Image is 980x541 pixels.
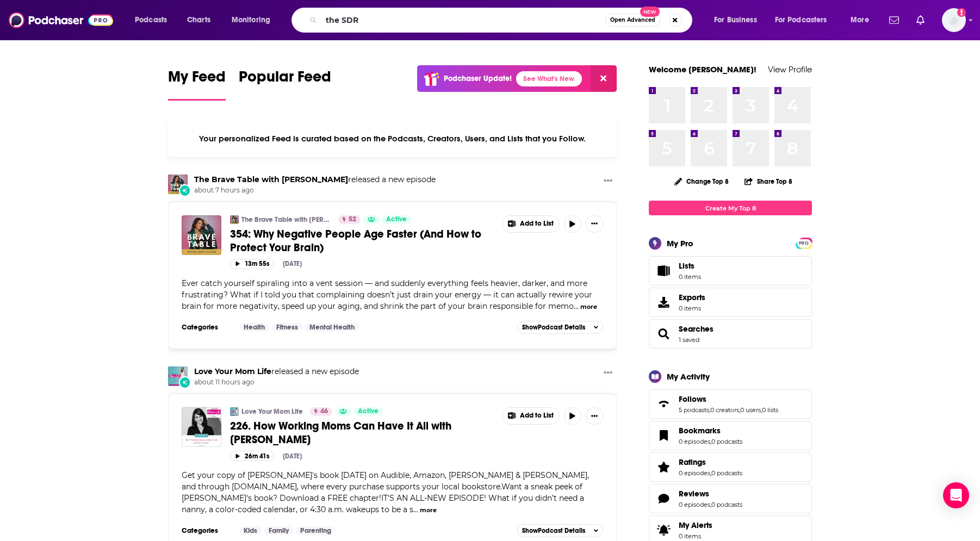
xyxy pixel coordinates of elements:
[649,452,812,482] span: Ratings
[182,278,592,311] span: Ever catch yourself spiraling into a vent session — and suddenly everything feels heavier, darker...
[135,13,167,28] span: Podcasts
[358,406,379,417] span: Active
[768,11,843,29] button: open menu
[679,324,714,334] a: Searches
[230,451,274,461] button: 26m 41s
[709,406,710,414] span: ,
[679,457,706,467] span: Ratings
[957,8,966,17] svg: Add a profile image
[605,14,660,27] button: Open AdvancedNew
[653,428,674,443] a: Bookmarks
[239,526,262,535] a: Kids
[740,406,761,414] a: 0 users
[679,304,705,312] span: 0 items
[710,501,711,508] span: ,
[283,452,302,460] div: [DATE]
[679,489,742,499] a: Reviews
[943,482,969,508] div: Open Intercom Messenger
[182,470,589,514] span: Get your copy of [PERSON_NAME]'s book [DATE] on Audible, Amazon, [PERSON_NAME] & [PERSON_NAME], a...
[942,8,966,32] span: Logged in as sarahhallprinc
[180,11,217,29] a: Charts
[522,527,585,534] span: Show Podcast Details
[182,407,221,447] img: 226. How Working Moms Can Have It All with Dr. Tia Paul
[520,220,554,228] span: Add to List
[230,419,451,446] span: 226. How Working Moms Can Have It All with [PERSON_NAME]
[168,175,188,194] a: The Brave Table with Dr. Neeta Bhushan
[649,389,812,419] span: Follows
[653,326,674,341] a: Searches
[320,406,328,417] span: 46
[679,406,709,414] a: 5 podcasts
[310,407,332,416] a: 46
[194,175,348,184] a: The Brave Table with Dr. Neeta Bhushan
[649,64,756,74] a: Welcome [PERSON_NAME]!
[168,366,188,386] img: Love Your Mom Life
[305,323,359,332] a: Mental Health
[230,227,481,254] span: 354: Why Negative People Age Faster (And How to Protect Your Brain)
[679,469,710,477] a: 0 episodes
[230,407,239,416] img: Love Your Mom Life
[230,215,239,224] a: The Brave Table with Dr. Neeta Bhushan
[413,505,418,514] span: ...
[653,263,674,278] span: Lists
[679,293,705,302] span: Exports
[775,13,827,28] span: For Podcasters
[574,301,579,311] span: ...
[302,8,703,33] div: Search podcasts, credits, & more...
[942,8,966,32] img: User Profile
[239,323,269,332] a: Health
[241,407,303,416] a: Love Your Mom Life
[739,406,740,414] span: ,
[194,186,436,195] span: about 7 hours ago
[194,175,436,185] h3: released a new episode
[679,520,712,530] span: My Alerts
[349,214,356,225] span: 52
[599,366,617,380] button: Show More Button
[942,8,966,32] button: Show profile menu
[517,321,603,334] button: ShowPodcast Details
[264,526,293,535] a: Family
[761,406,762,414] span: ,
[744,171,793,192] button: Share Top 8
[851,13,869,28] span: More
[239,67,331,101] a: Popular Feed
[503,408,559,424] button: Show More Button
[586,407,603,425] button: Show More Button
[653,295,674,310] span: Exports
[843,11,883,29] button: open menu
[667,371,710,382] div: My Activity
[382,215,411,224] a: Active
[885,11,903,29] a: Show notifications dropdown
[711,469,742,477] a: 0 podcasts
[241,215,331,224] a: The Brave Table with [PERSON_NAME]
[679,273,701,281] span: 0 items
[168,67,226,101] a: My Feed
[194,366,359,377] h3: released a new episode
[667,238,693,248] div: My Pro
[797,239,810,247] a: PRO
[580,302,597,312] button: more
[9,10,113,30] a: Podchaser - Follow, Share and Rate Podcasts
[649,421,812,450] span: Bookmarks
[187,13,210,28] span: Charts
[679,489,709,499] span: Reviews
[586,215,603,233] button: Show More Button
[182,215,221,255] img: 354: Why Negative People Age Faster (And How to Protect Your Brain)
[679,394,706,404] span: Follows
[444,74,512,83] p: Podchaser Update!
[179,184,191,196] div: New Episode
[762,406,778,414] a: 0 lists
[224,11,284,29] button: open menu
[194,366,271,376] a: Love Your Mom Life
[127,11,181,29] button: open menu
[653,491,674,506] a: Reviews
[649,288,812,317] a: Exports
[516,71,582,86] a: See What's New
[182,526,231,535] h3: Categories
[710,406,739,414] a: 0 creators
[679,336,699,344] a: 1 saved
[503,216,559,232] button: Show More Button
